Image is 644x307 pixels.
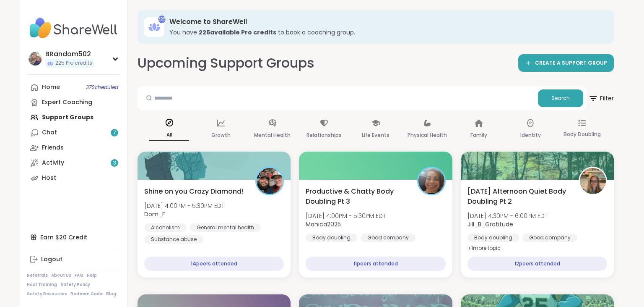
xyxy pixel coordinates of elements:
b: 225 available Pro credit s [199,28,276,37]
h3: You have to book a coaching group. [169,28,602,37]
div: Body doubling [306,234,357,242]
p: Physical Health [408,130,447,140]
span: 225 Pro credits [55,60,92,67]
a: Host Training [27,282,57,288]
span: [DATE] 4:00PM - 5:30PM EDT [306,212,386,220]
img: Monica2025 [418,168,444,194]
a: Blog [106,291,116,297]
div: Host [42,174,56,182]
div: 14 peers attended [144,257,284,271]
span: Filter [588,88,614,108]
a: FAQ [75,273,83,278]
a: About Us [51,273,71,278]
div: Substance abuse [144,235,203,244]
div: General mental health [190,223,261,232]
p: Life Events [362,130,390,140]
div: Good company [361,234,415,242]
span: [DATE] Afternoon Quiet Body Doubling Pt 2 [467,186,569,207]
div: BRandom502 [45,50,94,59]
span: [DATE] 4:00PM - 5:30PM EDT [144,202,224,210]
p: Body Doubling [563,129,601,139]
a: Expert Coaching [27,95,120,110]
div: 225 [158,16,166,23]
div: Activity [42,159,64,167]
a: Chat7 [27,125,120,140]
div: Earn $20 Credit [27,230,120,245]
img: BRandom502 [29,52,42,66]
div: Friends [42,144,64,152]
div: Good company [522,234,577,242]
div: Chat [42,129,57,137]
a: Friends [27,140,120,155]
p: Growth [211,130,231,140]
div: Home [42,83,60,92]
a: Host [27,171,120,186]
a: Redeem Code [70,291,103,297]
div: Alcoholism [144,223,187,232]
span: 3 [113,160,116,167]
p: Relationships [306,130,342,140]
p: Mental Health [254,130,291,140]
div: Logout [41,255,62,264]
b: Monica2025 [306,220,341,228]
span: 7 [113,129,116,136]
img: Dom_F [257,168,283,194]
div: 12 peers attended [467,257,607,271]
a: Help [87,273,97,278]
a: Home37Scheduled [27,80,120,95]
span: Shine on you Crazy Diamond! [144,186,244,197]
div: 11 peers attended [306,257,445,271]
button: Search [538,89,583,107]
a: Safety Policy [60,282,90,288]
b: Dom_F [144,210,165,218]
img: ShareWell Nav Logo [27,13,120,43]
p: Family [470,130,487,140]
h3: Welcome to ShareWell [169,17,602,26]
span: Search [551,94,570,102]
span: [DATE] 4:30PM - 6:00PM EDT [467,212,548,220]
a: CREATE A SUPPORT GROUP [518,54,614,72]
img: Jill_B_Gratitude [580,168,606,194]
p: Identity [520,130,541,140]
b: Jill_B_Gratitude [467,220,513,228]
span: Productive & Chatty Body Doubling Pt 3 [306,186,408,207]
p: All [149,130,189,141]
span: CREATE A SUPPORT GROUP [535,60,607,67]
a: Safety Resources [27,291,67,297]
a: Logout [27,252,120,267]
div: Body doubling [467,234,519,242]
button: Filter [588,86,614,110]
span: 37 Scheduled [86,84,118,91]
h2: Upcoming Support Groups [138,54,314,73]
a: Activity3 [27,155,120,171]
div: Expert Coaching [42,98,92,107]
a: Referrals [27,273,48,278]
